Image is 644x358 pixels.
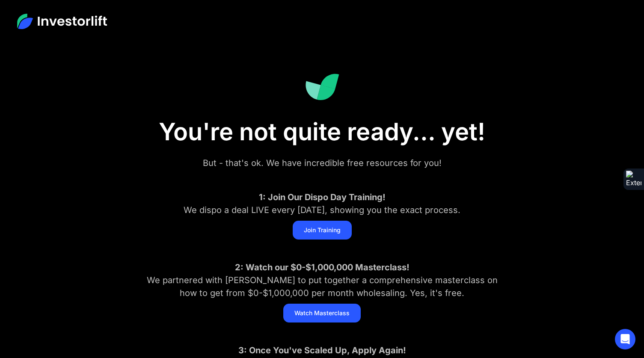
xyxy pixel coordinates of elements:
[235,262,410,272] strong: 2: Watch our $0-$1,000,000 Masterclass!
[108,118,536,146] h1: You're not quite ready... yet!
[283,304,361,322] a: Watch Masterclass
[626,171,641,188] img: Extension Icon
[238,345,406,355] strong: 3: Once You've Scaled Up, Apply Again!
[305,74,339,101] img: Investorlift Dashboard
[615,329,635,349] div: Open Intercom Messenger
[138,261,506,299] div: We partnered with [PERSON_NAME] to put together a comprehensive masterclass on how to get from $0...
[259,192,386,202] strong: 1: Join Our Dispo Day Training!
[138,191,506,216] div: We dispo a deal LIVE every [DATE], showing you the exact process.
[138,157,506,169] div: But - that's ok. We have incredible free resources for you!
[293,221,352,240] a: Join Training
